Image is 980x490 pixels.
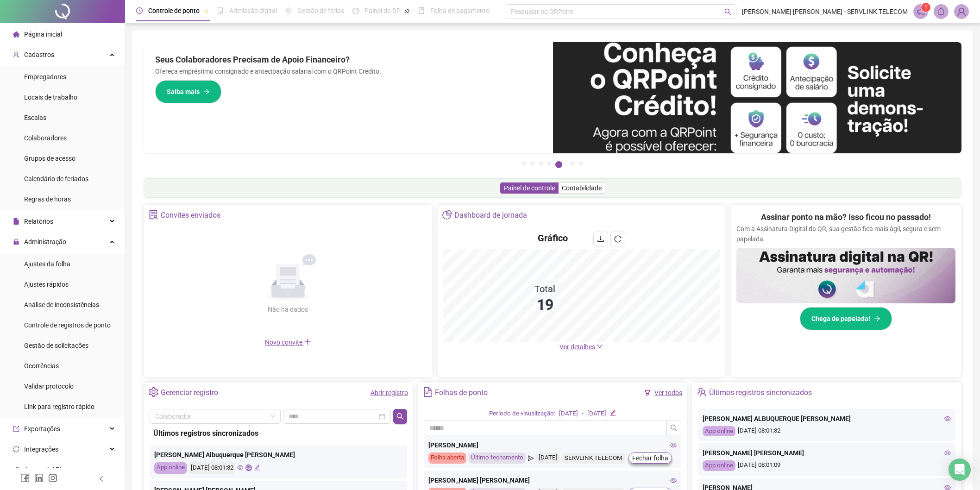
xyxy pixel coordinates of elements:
button: Saiba mais [155,80,221,103]
span: Página inicial [24,31,62,38]
span: Administração [24,238,66,245]
span: download [597,235,604,243]
span: plus [304,338,311,346]
div: Dashboard de jornada [454,207,527,223]
span: [PERSON_NAME] [PERSON_NAME] - SERVLINK TELECOM [742,6,908,17]
span: file [13,218,19,225]
div: Gerenciar registro [161,385,218,401]
span: Integrações [24,446,58,453]
span: Folha de pagamento [430,7,490,14]
span: Análise de inconsistências [24,301,99,308]
span: sync [13,446,19,452]
span: notification [917,7,925,16]
span: Relatórios [24,218,53,225]
button: Chega de papelada! [800,307,892,330]
span: lock [13,239,19,245]
span: Fechar folha [632,453,668,463]
span: Controle de registros de ponto [24,321,111,329]
span: Link para registro rápido [24,403,94,410]
span: instagram [48,473,57,483]
span: Painel de controle [504,184,555,192]
div: - [582,409,584,419]
div: Últimos registros sincronizados [709,385,812,401]
span: user-add [13,51,19,58]
img: banner%2F11e687cd-1386-4cbd-b13b-7bd81425532d.png [553,42,962,153]
div: Folha aberta [428,452,466,464]
span: search [724,8,731,15]
span: Admissão digital [229,7,277,14]
span: setting [149,387,158,397]
div: Último fechamento [469,452,526,464]
span: Acesso à API [24,466,62,473]
span: pushpin [404,8,410,14]
span: eye [670,477,677,484]
span: Exportações [24,425,60,433]
div: App online [703,460,735,471]
div: [PERSON_NAME] [428,440,677,450]
button: 4 [547,161,552,166]
div: App online [154,462,187,474]
span: eye [944,450,951,456]
button: Fechar folha [628,452,672,464]
a: Ver detalhes down [559,343,603,351]
span: eye [670,442,677,448]
span: Contabilidade [562,184,602,192]
button: 6 [570,161,575,166]
span: edit [610,410,616,416]
img: 32367 [955,5,968,19]
span: down [597,343,603,350]
span: bell [937,7,945,16]
button: 7 [578,161,583,166]
span: file-done [217,7,224,14]
div: Últimos registros sincronizados [153,427,403,439]
span: Novo convite [265,339,311,346]
span: Painel do DP [364,7,401,14]
div: [PERSON_NAME] [PERSON_NAME] [703,448,951,458]
div: [DATE] [536,452,560,464]
span: arrow-right [874,315,880,322]
span: team [697,387,707,397]
div: Período de visualização: [489,409,555,419]
span: eye [944,415,951,422]
span: edit [254,465,260,471]
p: Ofereça empréstimo consignado e antecipação salarial com o QRPoint Crédito. [155,66,542,76]
div: [PERSON_NAME] [PERSON_NAME] [428,475,677,485]
h2: Seus Colaboradores Precisam de Apoio Financeiro? [155,53,542,66]
div: Não há dados [245,304,331,314]
sup: 1 [921,3,930,12]
span: Ver detalhes [559,343,595,351]
div: Folhas de ponto [435,385,488,401]
span: Validar protocolo [24,383,74,390]
a: Abrir registro [371,389,408,396]
span: 1 [924,4,928,11]
span: home [13,31,19,38]
img: banner%2F02c71560-61a6-44d4-94b9-c8ab97240462.png [736,248,955,303]
div: [DATE] 08:01:09 [703,460,951,471]
span: Regras de horas [24,195,71,203]
button: 5 [555,161,562,168]
span: api [13,466,19,473]
span: solution [149,210,158,220]
span: Gestão de férias [297,7,344,14]
span: Grupos de acesso [24,155,75,162]
span: linkedin [34,473,44,483]
span: Locais de trabalho [24,94,77,101]
div: [DATE] 08:01:32 [703,426,951,437]
div: [PERSON_NAME] Albuquerque [PERSON_NAME] [154,450,402,460]
p: Com a Assinatura Digital da QR, sua gestão fica mais ágil, segura e sem papelada. [736,224,955,244]
span: search [396,413,404,420]
h4: Gráfico [538,232,568,245]
span: reload [614,235,622,243]
div: [DATE] [559,409,578,419]
span: Escalas [24,114,46,121]
button: 2 [530,161,535,166]
span: Calendário de feriados [24,175,88,182]
span: send [528,452,534,464]
div: [DATE] [587,409,606,419]
span: arrow-right [203,88,210,95]
button: 1 [522,161,527,166]
span: Cadastros [24,51,54,58]
div: App online [703,426,735,437]
span: left [98,476,105,482]
span: Controle de ponto [148,7,200,14]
